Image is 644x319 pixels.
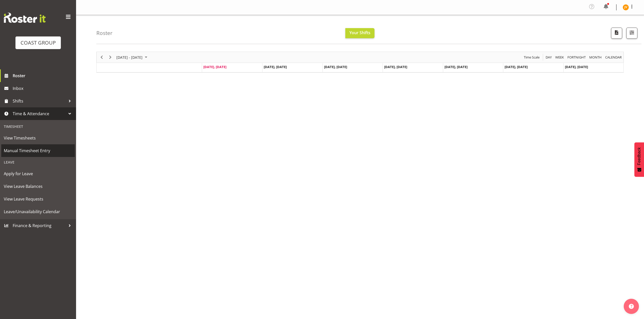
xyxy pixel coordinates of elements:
[555,54,564,61] span: Week
[1,167,75,180] a: Apply for Leave
[384,65,407,69] span: [DATE], [DATE]
[1,205,75,218] a: Leave/Unavailability Calendar
[1,180,75,193] a: View Leave Balances
[554,54,565,61] button: Timeline Week
[264,65,287,69] span: [DATE], [DATE]
[1,157,75,167] div: Leave
[545,54,553,61] button: Timeline Day
[637,147,641,165] span: Feedback
[1,144,75,157] a: Manual Timesheet Entry
[629,304,634,309] img: help-xxl-2.png
[324,65,347,69] span: [DATE], [DATE]
[505,65,528,69] span: [DATE], [DATE]
[107,54,114,61] button: Next
[203,65,226,69] span: [DATE], [DATE]
[605,54,622,61] span: calendar
[4,170,72,177] span: Apply for Leave
[1,193,75,205] a: View Leave Requests
[4,147,72,154] span: Manual Timesheet Entry
[97,52,106,63] div: Previous
[623,4,629,10] img: jorgelina-villar11067.jpg
[349,30,370,35] span: Your Shifts
[98,54,105,61] button: Previous
[116,54,150,61] button: September 08 - 14, 2025
[523,54,541,61] button: Time Scale
[4,134,72,142] span: View Timesheets
[345,28,374,38] button: Your Shifts
[567,54,586,61] span: Fortnight
[1,132,75,144] a: View Timesheets
[588,54,603,61] button: Timeline Month
[13,85,74,92] span: Inbox
[589,54,602,61] span: Month
[567,54,587,61] button: Fortnight
[4,195,72,203] span: View Leave Requests
[96,30,113,36] h4: Roster
[565,65,588,69] span: [DATE], [DATE]
[604,54,623,61] button: Month
[634,142,644,177] button: Feedback - Show survey
[13,110,66,117] span: Time & Attendance
[106,52,115,63] div: Next
[13,222,66,229] span: Finance & Reporting
[96,52,624,73] div: Timeline Week of September 8, 2025
[4,208,72,215] span: Leave/Unavailability Calendar
[611,28,622,39] button: Download a PDF of the roster according to the set date range.
[21,39,56,47] div: COAST GROUP
[4,13,46,23] img: Rosterit website logo
[444,65,468,69] span: [DATE], [DATE]
[13,97,66,105] span: Shifts
[4,183,72,190] span: View Leave Balances
[13,72,74,79] span: Roster
[626,28,637,39] button: Filter Shifts
[1,121,75,132] div: Timesheet
[116,54,143,61] span: [DATE] - [DATE]
[545,54,552,61] span: Day
[523,54,540,61] span: Time Scale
